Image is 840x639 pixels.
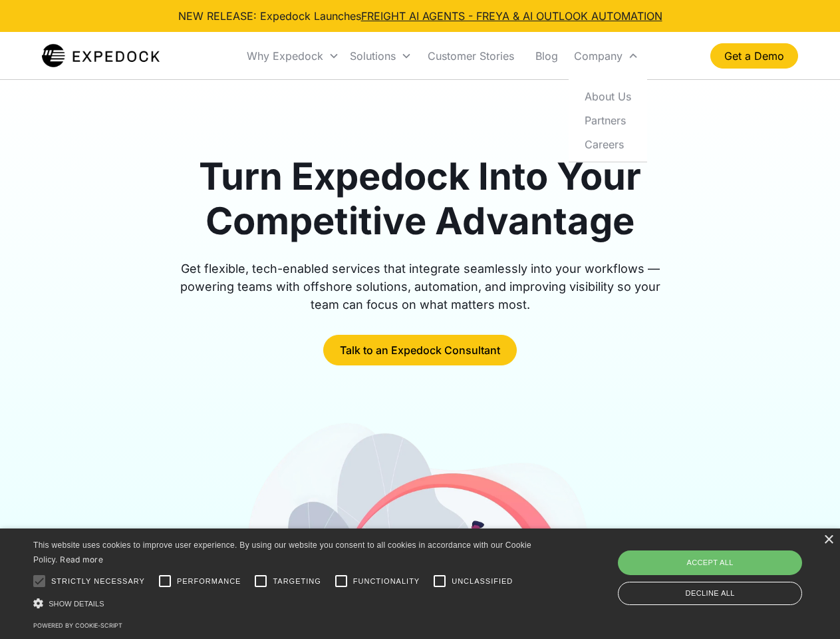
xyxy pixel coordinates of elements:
[361,9,662,23] a: FREIGHT AI AGENTS - FREYA & AI OUTLOOK AUTOMATION
[51,576,145,587] span: Strictly necessary
[33,622,122,629] a: Powered by cookie-script
[49,600,104,608] span: Show details
[350,49,396,63] div: Solutions
[452,576,513,587] span: Unclassified
[60,554,103,564] a: Read more
[42,43,160,69] img: Expedock Logo
[42,43,160,69] a: home
[574,132,642,156] a: Careers
[619,495,840,639] iframe: Chat Widget
[574,49,623,63] div: Company
[710,43,798,69] a: Get a Demo
[353,576,420,587] span: Functionality
[33,540,531,565] span: This website uses cookies to improve user experience. By using our website you consent to all coo...
[345,33,417,79] div: Solutions
[273,576,321,587] span: Targeting
[241,33,345,79] div: Why Expedock
[177,576,241,587] span: Performance
[178,8,662,24] div: NEW RELEASE: Expedock Launches
[525,33,569,79] a: Blog
[417,33,525,79] a: Customer Stories
[33,596,536,610] div: Show details
[247,49,323,63] div: Why Expedock
[574,108,642,132] a: Partners
[569,33,644,79] div: Company
[574,84,642,108] a: About Us
[569,79,647,162] nav: Company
